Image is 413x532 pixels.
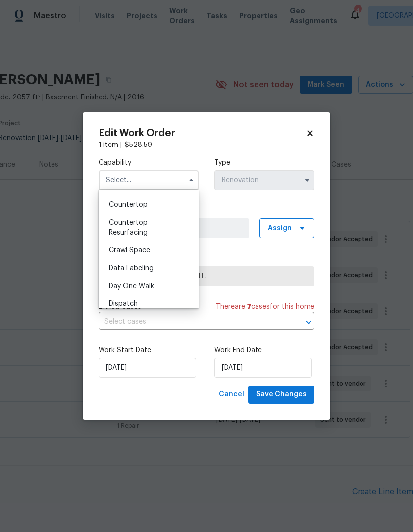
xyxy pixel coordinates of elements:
[99,206,314,216] label: Work Order Manager
[99,158,199,168] label: Capability
[109,247,150,254] span: Crawl Space
[99,128,306,138] h2: Edit Work Order
[219,388,244,401] span: Cancel
[109,219,148,236] span: Countertop Resurfacing
[215,386,248,404] button: Cancel
[185,174,197,186] button: Hide options
[109,265,154,272] span: Data Labeling
[107,271,306,281] span: Centralized Purchasing - NATL.
[214,345,314,355] label: Work End Date
[99,254,314,264] label: Trade Partner
[214,358,312,378] input: M/D/YYYY
[256,388,307,401] span: Save Changes
[216,302,314,312] span: There are case s for this home
[109,201,148,208] span: Countertop
[302,315,315,329] button: Open
[99,314,287,330] input: Select cases
[99,140,314,150] div: 1 item |
[99,345,199,355] label: Work Start Date
[99,358,196,378] input: M/D/YYYY
[109,283,154,290] span: Day One Walk
[214,170,314,190] input: Select...
[247,303,251,310] span: 7
[248,386,314,404] button: Save Changes
[109,300,138,307] span: Dispatch
[214,158,314,168] label: Type
[301,174,313,186] button: Show options
[125,142,152,148] span: $ 528.59
[268,223,292,233] span: Assign
[99,170,199,190] input: Select...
